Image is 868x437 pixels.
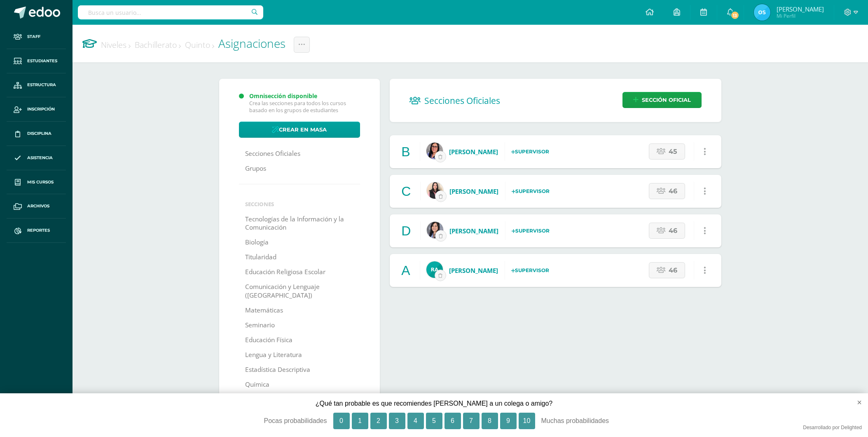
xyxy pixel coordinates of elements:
button: 1 [352,413,368,429]
span: A [401,263,410,278]
span: D [401,223,411,238]
span: Secciones Oficiales [424,95,500,106]
a: Tecnologías de la Información y la Comunicación [245,212,354,235]
button: 3 [389,413,405,429]
button: 4 [407,413,424,429]
span: Mis cursos [27,179,54,186]
a: 46 [649,183,685,199]
a: Grupos [245,161,266,176]
button: close survey [844,393,868,411]
a: Staff [7,25,66,49]
img: fca5faf6c1867b7c927b476ec80622fc.png [427,182,443,199]
span: Reportes [27,227,50,234]
a: Matemáticas [245,303,283,318]
a: Niveles [101,39,131,50]
a: Bachillerato [135,39,181,50]
span: Staff [27,33,40,40]
span: Asignaciones [218,35,285,51]
div: Omnisección disponible [249,92,360,100]
span: [PERSON_NAME] [777,5,824,13]
a: Secciones Oficiales [245,146,300,161]
a: Supervisor [512,228,550,234]
a: [PERSON_NAME] [449,266,498,275]
a: Reportes [7,218,66,243]
button: 0, Pocas probabilidades [333,413,350,429]
a: Crear en masa [239,122,360,138]
a: Inscripción [7,97,66,122]
span: 46 [669,183,677,199]
span: 46 [669,223,677,238]
span: C [401,184,411,199]
a: Estructura [7,73,66,98]
a: Supervisor [512,188,550,194]
a: Supervisor [511,267,549,273]
a: 46 [649,223,685,239]
a: Sección Oficial [622,92,702,108]
a: [PERSON_NAME] [449,148,498,156]
button: 6 [445,413,461,429]
img: d166cc6b6add042c8d443786a57c7763.png [426,261,443,278]
li: Secciones [245,200,354,208]
span: Asistencia [27,155,53,161]
img: 013901e486854f3f6f3294f73c2f58ba.png [427,222,443,238]
a: Archivos [7,194,66,218]
a: Educación Física [245,333,292,348]
a: [PERSON_NAME] [449,187,498,195]
button: 8 [482,413,498,429]
a: Seminario [245,318,275,333]
a: Lengua y Literatura [245,348,302,362]
span: 45 [669,144,677,159]
img: 070b477f6933f8ce66674da800cc5d3f.png [754,4,770,21]
a: Química [245,377,269,392]
span: Archivos [27,203,49,209]
span: Disciplina [27,130,51,137]
div: Muchas probabilidades [541,413,644,429]
button: 10, Muchas probabilidades [519,413,535,429]
span: 13 [730,11,739,20]
button: 9 [500,413,517,429]
a: 46 [649,262,685,278]
button: 7 [463,413,480,429]
a: Comunicación y Lenguaje ([GEOGRAPHIC_DATA]) [245,280,354,303]
a: Disciplina [7,122,66,146]
a: Estudiantes [7,49,66,73]
span: B [401,144,410,159]
a: Quinto [185,39,214,50]
a: Educación Religiosa Escolar [245,265,325,280]
span: Estructura [27,82,56,88]
span: 46 [669,263,677,278]
input: Busca un usuario... [78,5,263,19]
a: Estadística Descriptiva [245,362,310,377]
span: Estudiantes [27,58,57,64]
a: Asistencia [7,146,66,170]
span: Mi Perfil [777,12,824,19]
div: Pocas probabilidades [224,413,327,429]
div: Crea las secciones para todos los cursos basado en los grupos de estudiantes [249,100,360,114]
span: Inscripción [27,106,55,113]
a: 45 [649,143,685,160]
button: 2 [370,413,387,429]
a: Titularidad [245,250,276,265]
a: Mis cursos [7,170,66,195]
a: Supervisor [511,148,549,155]
button: 5 [426,413,442,429]
a: Biología [245,235,269,250]
a: [PERSON_NAME] [449,227,498,235]
img: f299a6914324fd9fb9c4d26292297a76.png [426,143,443,159]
